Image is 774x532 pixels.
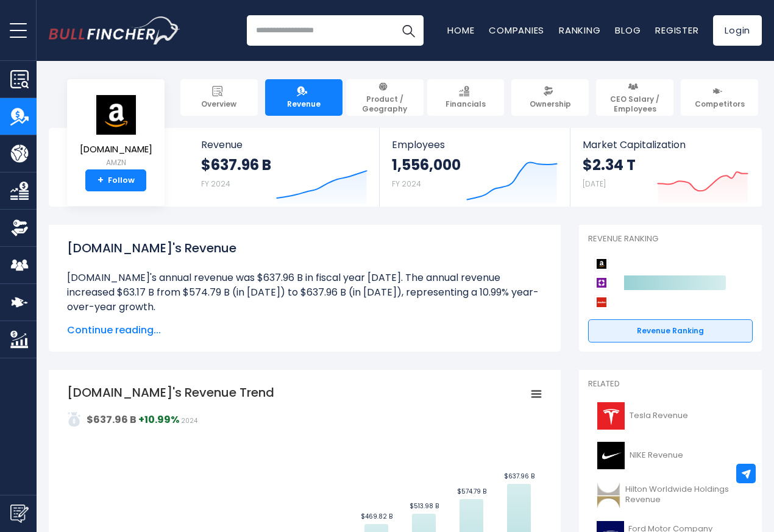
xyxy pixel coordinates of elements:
img: NKE logo [595,442,626,469]
a: Tesla Revenue [588,399,753,433]
a: Product / Geography [346,79,424,116]
tspan: [DOMAIN_NAME]'s Revenue Trend [67,384,274,401]
span: Revenue [287,99,321,109]
li: [DOMAIN_NAME]'s annual revenue was $637.96 B in fiscal year [DATE]. The annual revenue increased ... [67,271,542,314]
a: Market Capitalization $2.34 T [DATE] [570,128,761,207]
a: Revenue Ranking [588,319,753,342]
a: Login [713,15,762,46]
img: Wayfair competitors logo [594,275,609,290]
strong: +10.99% [138,413,179,427]
a: Hilton Worldwide Holdings Revenue [588,478,753,512]
text: $469.82 B [361,512,392,521]
a: Overview [180,79,258,116]
a: Companies [489,24,544,37]
span: [DOMAIN_NAME] [80,144,152,155]
h1: [DOMAIN_NAME]'s Revenue [67,239,542,257]
a: CEO Salary / Employees [596,79,673,116]
a: Ownership [511,79,589,116]
a: NIKE Revenue [588,439,753,472]
a: Financials [427,79,505,116]
span: Continue reading... [67,323,542,338]
a: Register [655,24,698,37]
p: Related [588,379,753,389]
span: Overview [201,99,236,109]
button: Search [393,15,424,46]
text: $574.79 B [457,487,486,496]
span: CEO Salary / Employees [602,94,668,113]
text: $637.96 B [504,472,534,481]
span: Ownership [530,99,571,109]
img: TSLA logo [595,402,626,430]
small: AMZN [80,157,152,168]
a: Go to homepage [49,16,180,44]
a: Competitors [681,79,758,116]
text: $513.98 B [410,502,439,511]
img: AutoZone competitors logo [594,295,609,310]
span: Revenue [201,139,367,151]
a: Revenue [265,79,343,116]
a: Blog [615,24,641,37]
strong: $637.96 B [201,155,271,174]
span: Employees [392,139,557,151]
a: [DOMAIN_NAME] AMZN [79,94,153,170]
span: Competitors [695,99,745,109]
img: Amazon.com competitors logo [594,257,609,271]
span: Market Capitalization [583,139,748,151]
img: HLT logo [595,481,622,509]
small: FY 2024 [201,179,230,189]
a: Ranking [559,24,600,37]
strong: $2.34 T [583,155,636,174]
a: Home [447,24,474,37]
img: Bullfincher logo [49,16,180,44]
a: +Follow [85,169,146,191]
strong: + [98,175,104,186]
span: 2024 [181,416,197,425]
strong: 1,556,000 [392,155,461,174]
span: Product / Geography [352,94,418,113]
span: Financials [446,99,486,109]
a: Employees 1,556,000 FY 2024 [380,128,569,207]
small: FY 2024 [392,179,421,189]
small: [DATE] [583,179,606,189]
img: Ownership [10,219,29,237]
strong: $637.96 B [87,413,137,427]
a: Revenue $637.96 B FY 2024 [189,128,380,207]
p: Revenue Ranking [588,234,753,244]
img: addasd [67,412,82,427]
